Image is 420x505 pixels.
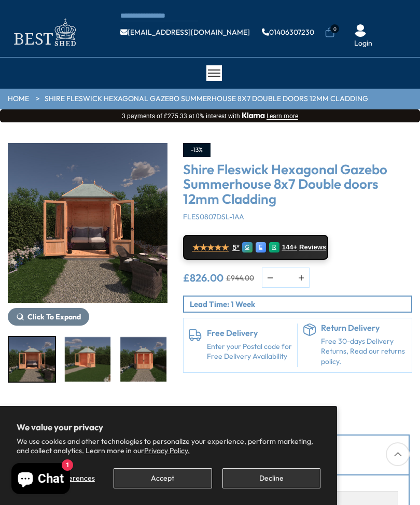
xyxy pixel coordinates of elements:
span: 144+ [282,243,297,251]
a: 0 [325,27,335,38]
p: Lead Time: 1 Week [190,299,412,310]
img: Shire Fleswick Hexagonal Gazebo Summerhouse 8x7 Double doors 12mm Cladding [8,143,167,303]
a: Privacy Policy. [144,446,190,455]
div: R [269,242,279,252]
img: FleswickSummerhouse_GARDEN_FRONT_LIFE_200x200.jpg [9,337,55,382]
del: £944.00 [226,274,254,282]
a: Enter your Postal code for Free Delivery Availability [207,342,292,362]
div: -13% [183,143,211,157]
div: E [256,242,266,252]
a: Login [354,38,372,49]
button: Accept [114,468,212,488]
a: 01406307230 [262,29,314,36]
a: HOME [8,94,29,104]
img: FleswickSummerhouse_GARDEN_FRONT_200x200.jpg [120,337,166,382]
div: 2 / 9 [64,336,112,383]
img: User Icon [354,24,367,37]
ins: £826.00 [183,273,223,283]
span: ★★★★★ [192,243,229,252]
a: [EMAIL_ADDRESS][DOMAIN_NAME] [120,29,250,36]
div: 3 / 9 [119,336,167,383]
p: Free 30-days Delivery Returns, Read our returns policy. [321,336,407,367]
img: FleswickSummerhouse_GARDEN_rh1_200x200.jpg [65,337,111,382]
span: FLES0807DSL-1AA [183,212,244,221]
inbox-online-store-chat: Shopify online store chat [8,463,73,497]
button: Decline [222,468,320,488]
img: logo [8,16,80,49]
button: Click To Expand [8,308,89,326]
h6: Free Delivery [207,329,292,338]
div: G [242,242,253,252]
span: 0 [330,24,339,33]
p: We use cookies and other technologies to personalize your experience, perform marketing, and coll... [17,437,320,455]
span: Reviews [299,243,326,251]
a: ★★★★★ 5* G E R 144+ Reviews [183,235,328,260]
h3: Shire Fleswick Hexagonal Gazebo Summerhouse 8x7 Double doors 12mm Cladding [183,162,413,207]
span: Click To Expand [27,312,81,321]
a: Shire Fleswick Hexagonal Gazebo Summerhouse 8x7 Double doors 12mm Cladding [45,94,368,104]
h6: Return Delivery [321,324,407,333]
div: 1 / 9 [8,336,56,383]
div: 1 / 9 [8,143,167,326]
h2: We value your privacy [17,423,320,432]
